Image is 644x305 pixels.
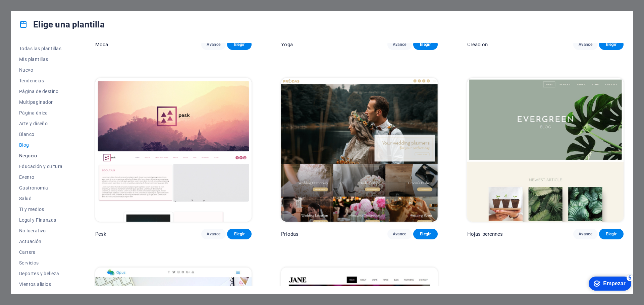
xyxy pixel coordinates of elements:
[19,99,53,105] font: Multipaginador
[281,231,299,237] font: Priodas
[234,42,245,47] font: Elegir
[467,42,488,48] font: Creación
[201,229,226,239] button: Avance
[19,132,34,137] font: Blanco
[387,229,412,239] button: Avance
[19,65,66,75] button: Nuevo
[413,229,438,239] button: Elegir
[19,89,59,94] font: Página de destino
[19,182,66,193] button: Gastronomía
[19,140,66,150] button: Blog
[420,232,431,236] font: Elegir
[19,228,46,233] font: No lucrativo
[19,97,66,107] button: Multipaginador
[19,67,33,73] font: Nuevo
[393,232,407,236] font: Avance
[19,172,66,182] button: Evento
[413,39,438,50] button: Elegir
[19,150,66,161] button: Negocio
[19,239,42,244] font: Actuación
[19,217,56,223] font: Legal y Finanzas
[19,43,66,54] button: Todas las plantillas
[19,225,66,236] button: No lucrativo
[19,86,66,97] button: Página de destino
[19,110,48,116] font: Página única
[19,236,66,247] button: Actuación
[387,39,412,50] button: Avance
[19,249,36,255] font: Cartera
[19,153,37,158] font: Negocio
[201,39,226,50] button: Avance
[19,282,51,287] font: Vientos alisios
[467,231,503,237] font: Hojas perennes
[18,7,40,13] font: Empezar
[393,42,407,47] font: Avance
[281,78,437,222] img: Priodas
[19,279,66,290] button: Vientos alisios
[3,3,46,17] div: Empezar Quedan 5 elementos, 0 % completado
[579,232,592,236] font: Avance
[19,75,66,86] button: Tendencias
[19,196,32,201] font: Salud
[19,260,39,265] font: Servicios
[19,207,44,212] font: TI y medios
[207,232,220,236] font: Avance
[33,19,105,29] font: Elige una plantilla
[19,54,66,65] button: Mis plantillas
[95,42,108,48] font: Moda
[19,271,59,276] font: Deportes y belleza
[19,193,66,204] button: Salud
[19,118,66,129] button: Arte y diseño
[43,2,46,7] font: 5
[19,129,66,140] button: Blanco
[19,268,66,279] button: Deportes y belleza
[606,42,616,47] font: Elegir
[573,229,598,239] button: Avance
[19,204,66,215] button: TI y medios
[19,46,61,51] font: Todas las plantillas
[207,42,220,47] font: Avance
[467,78,624,222] img: Hojas perennes
[420,42,431,47] font: Elegir
[95,78,252,222] img: Pesk
[19,247,66,257] button: Cartera
[281,42,293,48] font: Yoga
[19,164,63,169] font: Educación y cultura
[19,78,44,83] font: Tendencias
[19,185,48,190] font: Gastronomía
[19,215,66,225] button: Legal y Finanzas
[579,42,592,47] font: Avance
[19,107,66,118] button: Página única
[234,232,245,236] font: Elegir
[227,229,252,239] button: Elegir
[19,257,66,268] button: Servicios
[19,174,34,180] font: Evento
[95,231,107,237] font: Pesk
[573,39,598,50] button: Avance
[19,161,66,172] button: Educación y cultura
[19,121,48,126] font: Arte y diseño
[227,39,252,50] button: Elegir
[19,57,48,62] font: Mis plantillas
[599,39,624,50] button: Elegir
[19,142,29,148] font: Blog
[599,229,624,239] button: Elegir
[606,232,616,236] font: Elegir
